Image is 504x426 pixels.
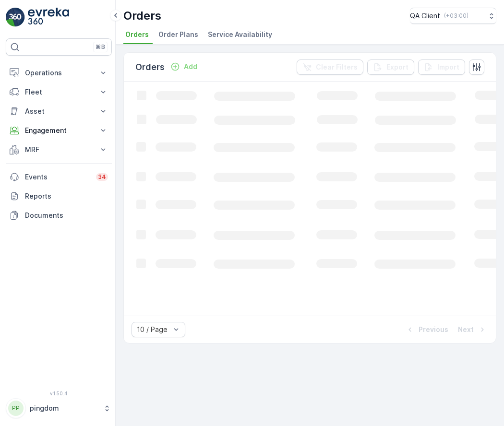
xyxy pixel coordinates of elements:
[367,59,414,75] button: Export
[6,63,112,83] button: Operations
[25,68,93,78] p: Operations
[25,126,93,135] p: Engagement
[444,12,468,20] p: ( +03:00 )
[457,324,488,335] button: Next
[25,145,93,154] p: MRF
[6,102,112,121] button: Asset
[316,62,358,72] p: Clear Filters
[6,140,112,159] button: MRF
[6,83,112,102] button: Fleet
[125,30,149,39] span: Orders
[386,62,408,72] p: Export
[25,172,90,182] p: Events
[123,8,161,24] p: Orders
[184,62,197,71] p: Add
[6,167,112,187] a: Events34
[25,211,108,220] p: Documents
[96,43,105,51] p: ⌘B
[6,8,25,27] img: logo
[6,206,112,225] a: Documents
[458,325,474,334] p: Next
[158,30,198,39] span: Order Plans
[8,401,24,416] div: PP
[28,8,69,27] img: logo_light-DOdMpM7g.png
[167,61,201,72] button: Add
[6,398,112,418] button: PPpingdom
[419,325,448,334] p: Previous
[6,187,112,206] a: Reports
[25,106,93,116] p: Asset
[25,191,108,201] p: Reports
[6,390,112,396] span: v 1.50.4
[6,121,112,140] button: Engagement
[404,324,449,335] button: Previous
[297,59,363,75] button: Clear Filters
[135,60,165,74] p: Orders
[437,62,459,72] p: Import
[30,403,98,413] p: pingdom
[25,87,93,97] p: Fleet
[98,173,106,181] p: 34
[208,30,272,39] span: Service Availability
[410,8,496,24] button: QA Client(+03:00)
[418,59,465,75] button: Import
[410,11,440,21] p: QA Client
